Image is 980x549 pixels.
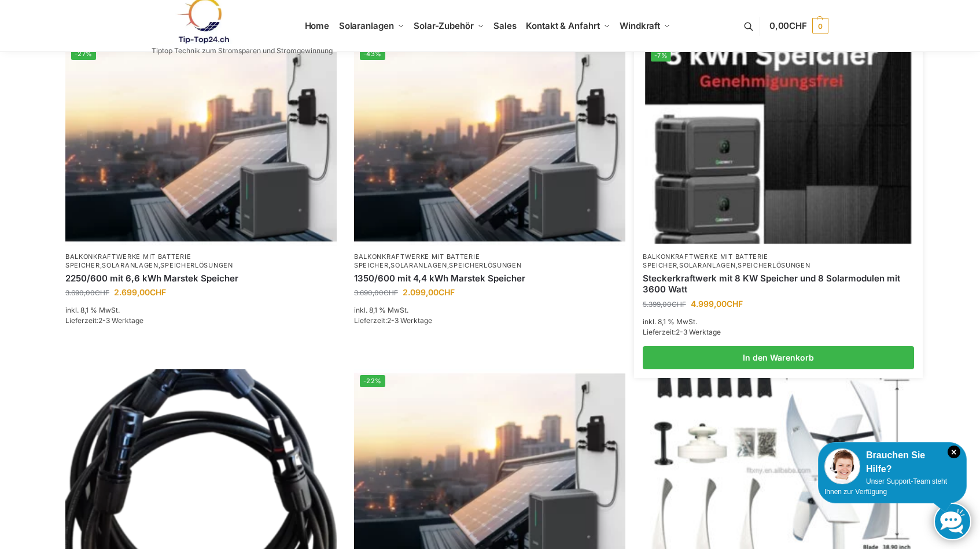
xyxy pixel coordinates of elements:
img: Customer service [824,448,860,484]
span: CHF [384,288,398,297]
a: Solaranlagen [102,261,158,269]
span: Lieferzeit: [65,316,143,325]
span: 2-3 Werktage [387,316,432,325]
p: inkl. 8,1 % MwSt. [354,305,625,316]
img: Home 5 [65,42,337,246]
a: -27%Balkonkraftwerk mit Marstek Speicher [65,42,337,246]
span: CHF [727,299,743,309]
a: Solaranlagen [679,261,735,269]
a: Steckerkraftwerk mit 8 KW Speicher und 8 Solarmodulen mit 3600 Watt [643,273,914,295]
span: CHF [789,20,807,31]
span: Lieferzeit: [354,316,432,325]
a: 2250/600 mit 6,6 kWh Marstek Speicher [65,273,337,284]
a: 1350/600 mit 4,4 kWh Marstek Speicher [354,273,625,284]
div: Brauchen Sie Hilfe? [824,448,960,476]
span: Solaranlagen [339,20,394,31]
a: -43%Balkonkraftwerk mit Marstek Speicher [354,42,625,246]
a: Speicherlösungen [738,261,810,269]
span: 2-3 Werktage [676,328,721,336]
bdi: 4.999,00 [691,299,743,309]
span: Solar-Zubehör [414,20,474,31]
span: CHF [95,288,109,297]
p: , , [65,253,337,270]
i: Schließen [948,446,960,458]
a: Balkonkraftwerke mit Batterie Speicher [643,253,768,269]
span: 0 [812,18,828,34]
a: 0,00CHF 0 [769,9,828,43]
img: Home 7 [645,44,911,243]
a: -7%Steckerkraftwerk mit 8 KW Speicher und 8 Solarmodulen mit 3600 Watt [645,44,911,243]
p: inkl. 8,1 % MwSt. [643,317,914,327]
span: Sales [493,20,517,31]
p: , , [643,253,914,270]
span: 2-3 Werktage [98,316,143,325]
bdi: 3.690,00 [354,288,398,297]
p: Tiptop Technik zum Stromsparen und Stromgewinnung [152,47,333,54]
a: Solaranlagen [390,261,447,269]
a: Speicherlösungen [449,261,521,269]
span: Unser Support-Team steht Ihnen zur Verfügung [824,477,947,496]
span: 0,00 [769,20,807,31]
span: CHF [150,287,166,297]
span: CHF [672,300,686,309]
span: Kontakt & Anfahrt [526,20,599,31]
bdi: 5.399,00 [643,300,686,309]
a: In den Warenkorb legen: „Steckerkraftwerk mit 8 KW Speicher und 8 Solarmodulen mit 3600 Watt“ [643,346,914,369]
p: inkl. 8,1 % MwSt. [65,305,337,316]
img: Home 5 [354,42,625,246]
bdi: 2.099,00 [403,287,455,297]
span: CHF [439,287,455,297]
a: Speicherlösungen [160,261,233,269]
a: Balkonkraftwerke mit Batterie Speicher [65,253,191,269]
p: , , [354,253,625,270]
bdi: 3.690,00 [65,288,109,297]
bdi: 2.699,00 [114,287,166,297]
a: Balkonkraftwerke mit Batterie Speicher [354,253,480,269]
span: Windkraft [620,20,660,31]
span: Lieferzeit: [643,328,721,336]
